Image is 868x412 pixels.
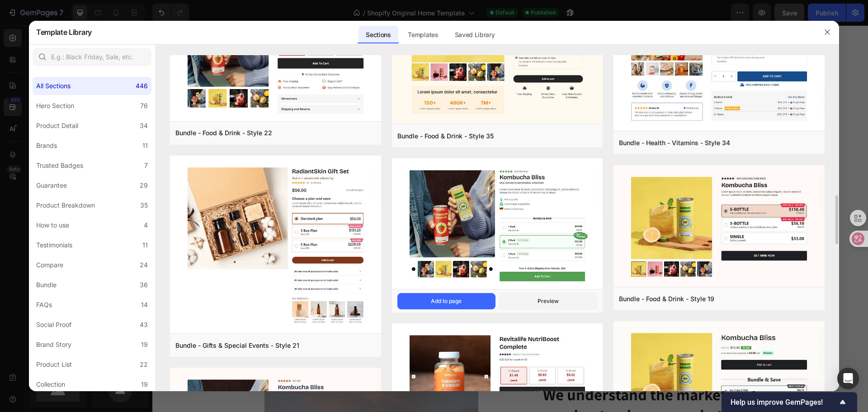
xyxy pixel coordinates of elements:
input: E.g.: Black Friday, Sale, etc. [33,48,151,66]
h2: Multi-area massage relieves pain and provides greater relaxation [87,18,344,90]
div: 4 [144,220,148,231]
div: Open Intercom Messenger [837,368,859,389]
div: 35 [140,200,148,211]
div: Sections [359,26,398,44]
div: 43 [140,319,148,330]
div: Guarantee [36,180,67,191]
div: 24 [140,260,148,270]
div: FAQs [36,299,52,310]
div: Brand Story [36,339,71,350]
div: Brands [36,140,57,151]
button: Add to page [397,293,495,309]
div: 7 [144,160,148,171]
a: View This Product [174,184,256,206]
div: Add to page [431,297,462,305]
div: 19 [141,339,148,350]
h2: Template Library [36,20,92,44]
div: Templates [401,26,445,44]
p: Whether you're dealing with stiff shoulders and neck from prolonged sitting, neck tension from pr... [88,98,343,174]
div: All Sections [36,81,71,91]
div: 76 [140,100,148,111]
div: Collection [36,379,65,390]
div: Hero Section [36,100,74,111]
div: Compare [36,260,63,270]
div: Bundle - Gifts & Special Events - Style 21 [175,340,299,351]
img: bd21.png [170,156,381,335]
div: 11 [142,140,148,151]
div: Testimonials [36,240,72,251]
img: bd20.png [392,159,603,291]
span: Help us improve GemPages! [731,398,837,407]
button: Show survey - Help us improve GemPages! [731,397,848,407]
div: Product Breakdown [36,200,95,211]
div: Preview [538,297,559,305]
p: View This Product [185,189,245,200]
div: 34 [140,120,148,131]
div: 11 [142,240,148,251]
div: Saved Library [448,26,502,44]
button: Preview [499,293,597,309]
div: 19 [141,379,148,390]
div: Bundle - Food & Drink - Style 35 [397,131,494,142]
div: Product List [36,359,72,370]
img: bd19.png [613,165,825,289]
div: Bundle - Health - Vitamins - Style 34 [619,137,730,148]
div: Trusted Badges [36,160,83,171]
div: Product Detail [36,120,78,131]
div: 14 [141,299,148,310]
div: Social Proof [36,319,71,330]
div: Bundle [36,279,57,290]
div: 446 [136,81,148,91]
h2: The leading wood products factory built for traders: We understand the market and understand you ... [365,317,629,401]
div: Bundle - Food & Drink - Style 19 [619,294,714,304]
div: 36 [140,279,148,290]
div: 22 [140,359,148,370]
div: Bundle - Food & Drink - Style 22 [175,128,272,138]
div: How to use [36,220,69,231]
div: 29 [140,180,148,191]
